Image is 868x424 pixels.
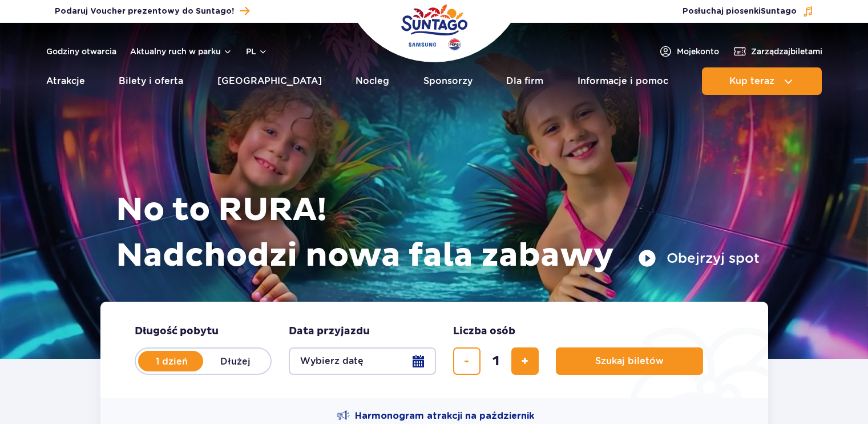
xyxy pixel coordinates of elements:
[677,46,719,57] span: Moje konto
[659,45,719,58] a: Mojekonto
[751,46,822,57] span: Zarządzaj biletami
[511,347,539,375] button: dodaj bilet
[683,6,814,17] button: Posłuchaj piosenkiSuntago
[556,347,703,375] button: Szukaj biletów
[139,349,204,373] label: 1 dzień
[729,76,774,86] span: Kup teraz
[423,67,473,95] a: Sponsorzy
[337,409,534,423] a: Harmonogram atrakcji na październik
[46,46,116,57] a: Godziny otwarcia
[289,325,370,338] span: Data przyjazdu
[119,67,183,95] a: Bilety i oferta
[595,356,664,366] span: Szukaj biletów
[355,410,534,422] span: Harmonogram atrakcji na październik
[135,325,219,338] span: Długość pobytu
[578,67,668,95] a: Informacje i pomoc
[733,45,822,58] a: Zarządzajbiletami
[246,46,268,57] button: pl
[638,249,760,267] button: Obejrzyj spot
[55,6,234,17] span: Podaruj Voucher prezentowy do Suntago!
[55,3,249,19] a: Podaruj Voucher prezentowy do Suntago!
[116,187,760,279] h1: No to RURA! Nadchodzi nowa fala zabawy
[482,347,510,375] input: liczba biletów
[203,349,268,373] label: Dłużej
[217,67,322,95] a: [GEOGRAPHIC_DATA]
[289,347,436,375] button: Wybierz datę
[453,347,481,375] button: usuń bilet
[702,67,822,95] button: Kup teraz
[453,325,515,338] span: Liczba osób
[130,47,232,56] button: Aktualny ruch w parku
[356,67,389,95] a: Nocleg
[761,7,797,15] span: Suntago
[683,6,797,17] span: Posłuchaj piosenki
[506,67,543,95] a: Dla firm
[46,67,85,95] a: Atrakcje
[100,302,768,398] form: Planowanie wizyty w Park of Poland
